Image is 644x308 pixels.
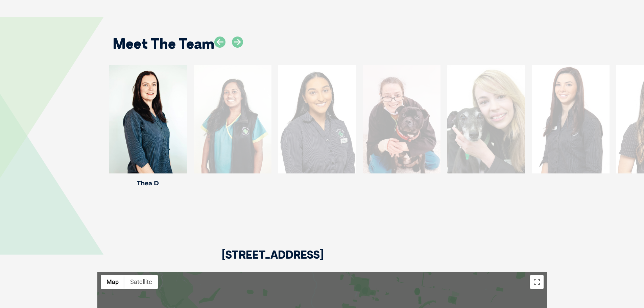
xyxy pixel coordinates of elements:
[222,249,324,272] h2: [STREET_ADDRESS]
[530,275,544,289] button: Toggle fullscreen view
[113,37,214,51] h2: Meet The Team
[101,275,124,289] button: Show street map
[124,275,158,289] button: Show satellite imagery
[109,180,187,186] h4: Thea D
[631,31,638,38] button: Search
